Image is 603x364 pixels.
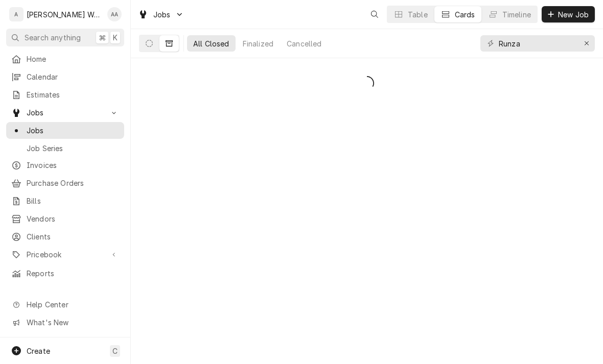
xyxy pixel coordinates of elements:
[27,317,118,328] span: What's New
[27,299,118,310] span: Help Center
[134,6,188,23] a: Go to Jobs
[27,213,119,224] span: Vendors
[27,89,119,100] span: Estimates
[455,9,475,20] div: Cards
[360,72,374,94] span: Loading...
[27,178,119,188] span: Purchase Orders
[6,314,124,331] a: Go to What's New
[25,32,81,43] span: Search anything
[6,192,124,209] a: Bills
[6,29,124,46] button: Search anything⌘K
[27,231,119,242] span: Clients
[27,71,119,82] span: Calendar
[193,38,229,49] div: All Closed
[6,296,124,313] a: Go to Help Center
[27,196,119,206] span: Bills
[9,7,24,21] div: A
[27,143,119,154] span: Job Series
[27,125,119,136] span: Jobs
[113,32,118,43] span: K
[6,175,124,191] a: Purchase Orders
[6,265,124,282] a: Reports
[6,157,124,174] a: Invoices
[27,249,104,260] span: Pricebook
[499,35,575,52] input: Keyword search
[153,9,171,20] span: Jobs
[287,38,321,49] div: Cancelled
[27,54,119,64] span: Home
[366,6,383,22] button: Open search
[578,35,595,52] button: Erase input
[556,9,591,20] span: New Job
[408,9,428,20] div: Table
[27,107,104,118] span: Jobs
[542,6,595,22] button: New Job
[112,346,118,356] span: C
[27,160,119,171] span: Invoices
[27,268,119,279] span: Reports
[243,38,273,49] div: Finalized
[27,347,50,355] span: Create
[107,7,122,21] div: AA
[6,210,124,227] a: Vendors
[6,104,124,121] a: Go to Jobs
[27,9,102,20] div: [PERSON_NAME] Works LLC
[131,72,603,94] div: All Closed Jobs List Loading
[6,51,124,67] a: Home
[6,140,124,157] a: Job Series
[6,86,124,103] a: Estimates
[99,32,106,43] span: ⌘
[6,122,124,139] a: Jobs
[6,246,124,263] a: Go to Pricebook
[107,7,122,21] div: Aaron Anderson's Avatar
[6,68,124,85] a: Calendar
[6,228,124,245] a: Clients
[502,9,531,20] div: Timeline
